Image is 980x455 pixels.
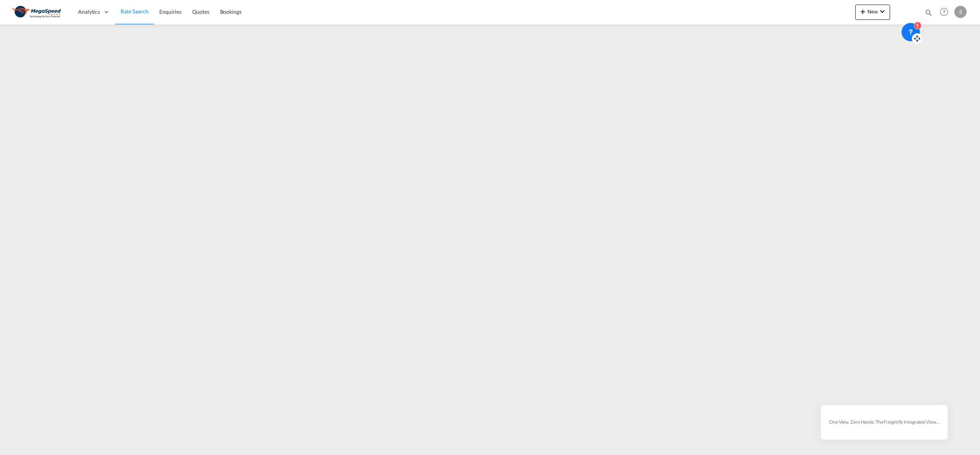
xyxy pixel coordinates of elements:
[954,6,967,18] div: S
[220,8,242,15] span: Bookings
[855,5,890,20] button: icon-plus 400-fgNewicon-chevron-down
[938,5,954,19] div: Help
[11,3,63,21] img: ad002ba0aea611eda5429768204679d3.JPG
[924,8,933,17] md-icon: icon-magnify
[192,8,209,15] span: Quotes
[878,7,887,16] md-icon: icon-chevron-down
[858,7,867,16] md-icon: icon-plus 400-fg
[78,8,100,16] span: Analytics
[924,8,933,20] div: icon-magnify
[159,8,181,15] span: Enquiries
[121,8,149,15] span: Rate Search
[858,8,887,15] span: New
[938,5,951,18] span: Help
